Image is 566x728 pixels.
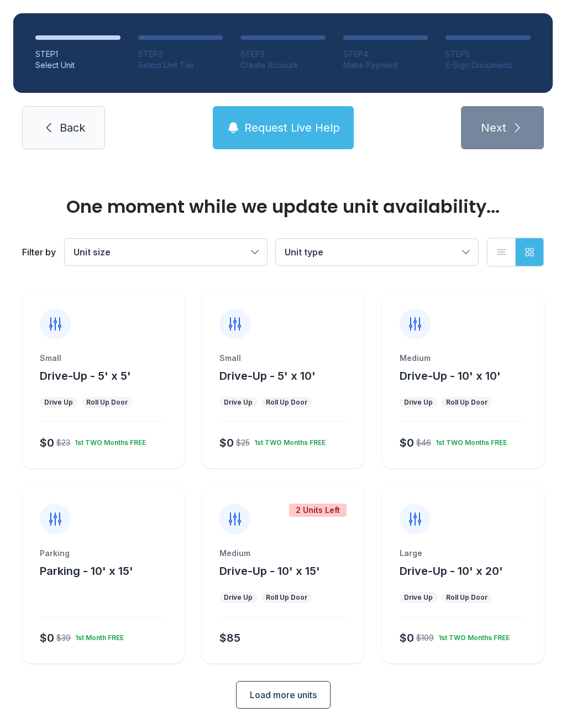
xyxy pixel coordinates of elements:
button: Drive-Up - 5' x 5' [40,368,131,384]
div: Small [40,353,166,364]
div: Large [400,548,526,559]
div: $39 [56,632,71,643]
div: Medium [219,548,346,559]
span: Parking - 10' x 15' [40,564,133,578]
span: Back [60,120,85,135]
div: Medium [400,353,526,364]
div: Select Unit Tier [138,60,223,71]
div: 2 Units Left [289,504,347,517]
span: Request Live Help [244,120,340,135]
div: 1st TWO Months FREE [70,434,146,447]
span: Load more units [250,688,317,701]
div: Create Account [240,60,326,71]
div: One moment while we update unit availability... [22,198,544,216]
div: STEP 3 [240,49,326,60]
div: Drive Up [404,398,433,407]
div: $0 [400,435,414,451]
div: Drive Up [224,398,253,407]
div: Roll Up Door [446,593,488,602]
div: Filter by [22,245,56,259]
div: Drive Up [44,398,73,407]
div: Make Payment [343,60,428,71]
div: STEP 4 [343,49,428,60]
div: 1st Month FREE [71,629,124,642]
button: Drive-Up - 10' x 10' [400,368,501,384]
div: 1st TWO Months FREE [431,434,507,447]
div: 1st TWO Months FREE [434,629,510,642]
div: $109 [416,632,434,643]
button: Drive-Up - 5' x 10' [219,368,316,384]
span: Next [481,120,506,135]
div: $0 [219,435,234,451]
span: Drive-Up - 10' x 15' [219,564,320,578]
button: Unit type [276,239,478,265]
div: $0 [400,630,414,646]
div: Roll Up Door [86,398,128,407]
div: E-Sign Documents [446,60,531,71]
div: Drive Up [404,593,433,602]
div: 1st TWO Months FREE [250,434,326,447]
div: $25 [236,437,250,448]
div: STEP 5 [446,49,531,60]
div: STEP 1 [35,49,120,60]
div: Roll Up Door [266,593,307,602]
span: Drive-Up - 5' x 10' [219,369,316,383]
div: Roll Up Door [266,398,307,407]
div: Small [219,353,346,364]
button: Drive-Up - 10' x 15' [219,563,320,579]
div: $23 [56,437,70,448]
div: Parking [40,548,166,559]
div: Drive Up [224,593,253,602]
span: Unit size [74,247,111,258]
div: Select Unit [35,60,120,71]
span: Drive-Up - 10' x 20' [400,564,503,578]
div: $46 [416,437,431,448]
span: Drive-Up - 5' x 5' [40,369,131,383]
div: $0 [40,435,54,451]
span: Drive-Up - 10' x 10' [400,369,501,383]
div: $85 [219,630,240,646]
span: Unit type [285,247,323,258]
div: STEP 2 [138,49,223,60]
div: $0 [40,630,54,646]
button: Parking - 10' x 15' [40,563,133,579]
div: Roll Up Door [446,398,488,407]
button: Unit size [65,239,267,265]
button: Drive-Up - 10' x 20' [400,563,503,579]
